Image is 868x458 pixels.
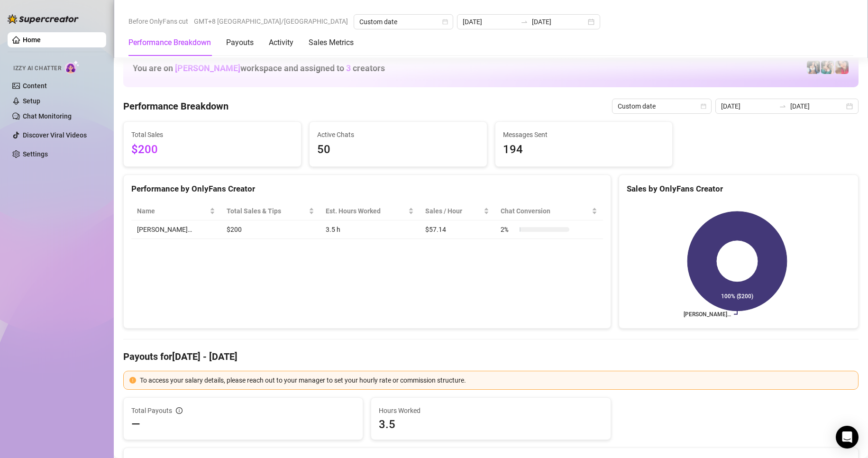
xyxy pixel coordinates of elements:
[131,202,221,220] th: Name
[501,224,516,235] span: 2 %
[133,63,385,73] h1: You are on workspace and assigned to creators
[131,141,293,159] span: $200
[721,101,775,111] input: Start date
[131,405,172,416] span: Total Payouts
[779,102,786,110] span: swap-right
[807,61,820,74] img: Katy
[495,202,603,220] th: Chat Conversion
[8,14,79,24] img: logo-BBDzfeDw.svg
[227,206,307,216] span: Total Sales & Tips
[532,17,586,27] input: End date
[618,99,706,113] span: Custom date
[779,102,786,110] span: to
[420,220,495,239] td: $57.14
[23,97,40,105] a: Setup
[13,64,61,73] span: Izzy AI Chatter
[521,18,528,26] span: to
[23,131,87,139] a: Discover Viral Videos
[123,100,228,113] h4: Performance Breakdown
[521,18,528,26] span: swap-right
[269,37,293,48] div: Activity
[65,60,80,74] img: AI Chatter
[128,37,211,48] div: Performance Breakdown
[221,220,320,239] td: $200
[503,129,665,140] span: Messages Sent
[790,101,844,111] input: End date
[23,82,47,90] a: Content
[501,206,590,216] span: Chat Conversion
[821,61,834,74] img: Zaddy
[835,61,849,74] img: Vanessa
[226,37,254,48] div: Payouts
[684,311,731,318] text: [PERSON_NAME]…
[128,14,188,28] span: Before OnlyFans cut
[463,17,517,27] input: Start date
[425,206,482,216] span: Sales / Hour
[176,407,183,414] span: info-circle
[131,183,603,195] div: Performance by OnlyFans Creator
[701,103,706,109] span: calendar
[379,417,603,432] span: 3.5
[346,63,351,73] span: 3
[123,350,859,363] h4: Payouts for [DATE] - [DATE]
[23,112,72,120] a: Chat Monitoring
[420,202,495,220] th: Sales / Hour
[317,129,479,140] span: Active Chats
[379,405,603,416] span: Hours Worked
[359,15,448,29] span: Custom date
[137,206,208,216] span: Name
[23,36,41,44] a: Home
[627,183,850,195] div: Sales by OnlyFans Creator
[221,202,320,220] th: Total Sales & Tips
[131,417,140,432] span: —
[442,19,448,25] span: calendar
[140,375,852,385] div: To access your salary details, please reach out to your manager to set your hourly rate or commis...
[129,377,136,384] span: exclamation-circle
[175,63,240,73] span: [PERSON_NAME]
[131,220,221,239] td: [PERSON_NAME]…
[317,141,479,159] span: 50
[836,426,859,449] div: Open Intercom Messenger
[503,141,665,159] span: 194
[309,37,354,48] div: Sales Metrics
[194,14,348,28] span: GMT+8 [GEOGRAPHIC_DATA]/[GEOGRAPHIC_DATA]
[131,129,293,140] span: Total Sales
[320,220,420,239] td: 3.5 h
[326,206,406,216] div: Est. Hours Worked
[23,150,48,158] a: Settings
